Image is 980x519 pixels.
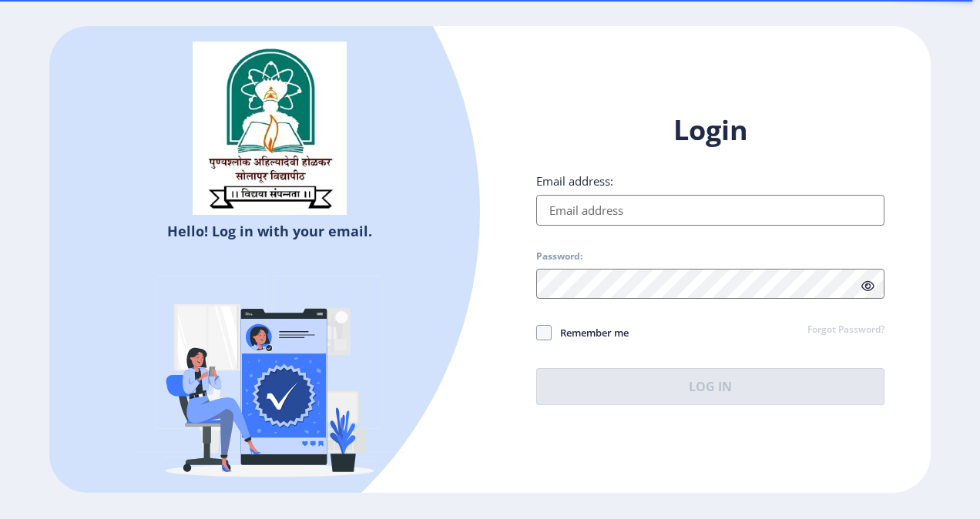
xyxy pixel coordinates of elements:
input: Email address [536,195,884,226]
a: Forgot Password? [807,323,884,337]
h1: Login [536,112,884,149]
span: Remember me [552,323,629,342]
label: Password: [536,250,582,263]
label: Email address: [536,173,613,189]
button: Log In [536,368,884,405]
img: Verified-rafiki.svg [135,246,404,516]
img: sulogo.png [193,42,347,216]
